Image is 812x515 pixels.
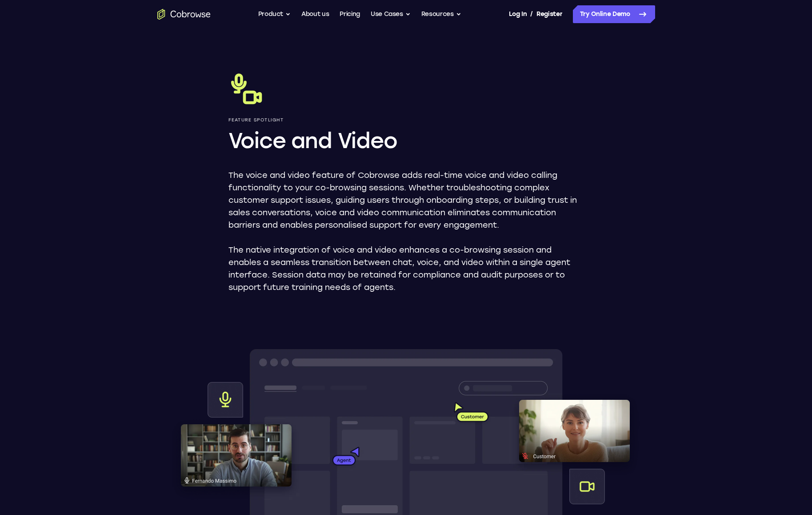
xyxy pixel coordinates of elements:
p: The native integration of voice and video enhances a co-browsing session and enables a seamless t... [228,244,584,294]
h1: Voice and Video [228,126,584,155]
p: The voice and video feature of Cobrowse adds real-time voice and video calling functionality to y... [228,169,584,231]
a: Try Online Demo [573,5,655,23]
img: Voice and Video [228,71,264,107]
a: Pricing [340,5,360,23]
button: Resources [421,5,461,23]
span: / [530,9,533,20]
a: Log In [509,5,527,23]
a: Register [536,5,562,23]
button: Use Cases [371,5,411,23]
p: Feature Spotlight [228,117,584,123]
a: Go to the home page [157,9,211,20]
a: About us [301,5,329,23]
button: Product [258,5,291,23]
